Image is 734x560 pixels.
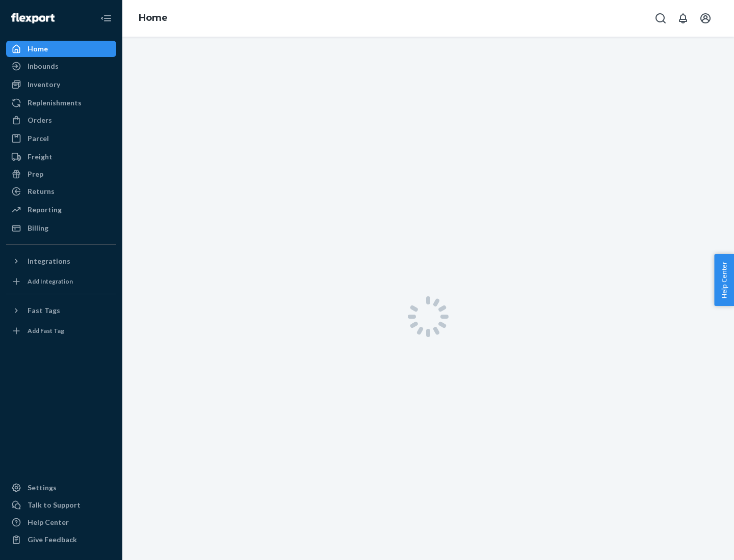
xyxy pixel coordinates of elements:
div: Inventory [28,79,60,90]
a: Orders [6,112,116,128]
a: Talk to Support [6,497,116,513]
a: Inbounds [6,58,116,74]
div: Billing [28,223,48,233]
a: Settings [6,480,116,496]
button: Open Search Box [650,8,671,29]
a: Returns [6,183,116,200]
ol: breadcrumbs [130,4,176,33]
a: Inventory [6,76,116,93]
div: Settings [28,483,57,493]
div: Inbounds [28,61,59,71]
div: Orders [28,115,52,125]
img: Flexport logo [11,13,55,23]
div: Help Center [28,517,69,527]
a: Freight [6,149,116,165]
a: Reporting [6,202,116,218]
div: Integrations [28,256,70,266]
div: Give Feedback [28,535,77,545]
a: Prep [6,166,116,182]
div: Fast Tags [28,305,60,316]
a: Add Integration [6,273,116,290]
div: Add Integration [28,277,73,286]
a: Home [139,12,168,23]
button: Open account menu [695,8,716,29]
a: Add Fast Tag [6,323,116,339]
div: Home [28,44,48,54]
div: Talk to Support [28,500,81,510]
button: Close Navigation [96,8,116,29]
a: Billing [6,220,116,236]
div: Freight [28,152,53,162]
div: Replenishments [28,98,82,108]
button: Fast Tags [6,302,116,319]
button: Help Center [714,254,734,306]
button: Integrations [6,253,116,269]
div: Prep [28,169,43,179]
a: Help Center [6,514,116,530]
div: Add Fast Tag [28,326,64,335]
a: Replenishments [6,95,116,111]
a: Parcel [6,130,116,147]
div: Returns [28,186,55,197]
div: Parcel [28,133,49,144]
button: Give Feedback [6,531,116,548]
button: Open notifications [673,8,693,29]
div: Reporting [28,205,62,215]
a: Home [6,41,116,57]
